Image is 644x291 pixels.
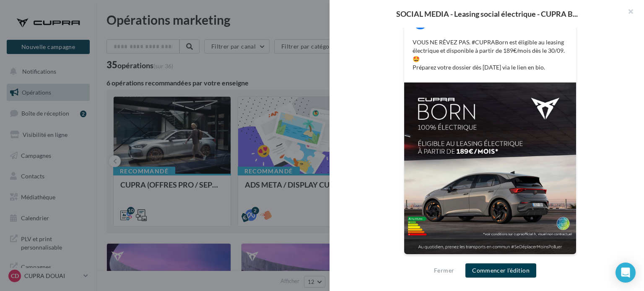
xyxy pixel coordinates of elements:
button: Commencer l'édition [465,263,536,278]
button: Fermer [431,265,457,276]
div: La prévisualisation est non-contractuelle [404,255,576,265]
p: VOUS NE RÊVEZ PAS. #CUPRABorn est éligible au leasing électrique et disponible à partir de 189€/m... [413,38,568,72]
span: SOCIAL MEDIA - Leasing social électrique - CUPRA B... [396,10,578,18]
div: Open Intercom Messenger [615,263,636,283]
